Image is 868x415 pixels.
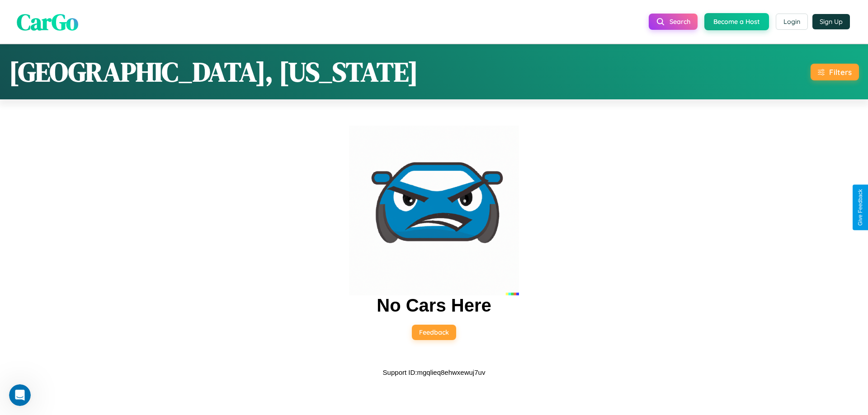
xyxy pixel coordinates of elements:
iframe: Intercom live chat [9,384,31,406]
h2: No Cars Here [377,295,491,316]
img: car [349,126,519,295]
button: Filters [811,64,859,80]
span: CarGo [17,6,78,37]
div: Give Feedback [857,189,863,226]
p: Support ID: mgqlieq8ehwxewuj7uv [383,366,486,378]
div: Filters [829,67,852,77]
button: Search [649,14,698,30]
button: Sign Up [812,14,850,29]
button: Become a Host [704,13,769,30]
button: Feedback [412,325,456,340]
span: Search [670,18,690,26]
h1: [GEOGRAPHIC_DATA], [US_STATE] [9,53,418,90]
button: Login [776,14,808,30]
